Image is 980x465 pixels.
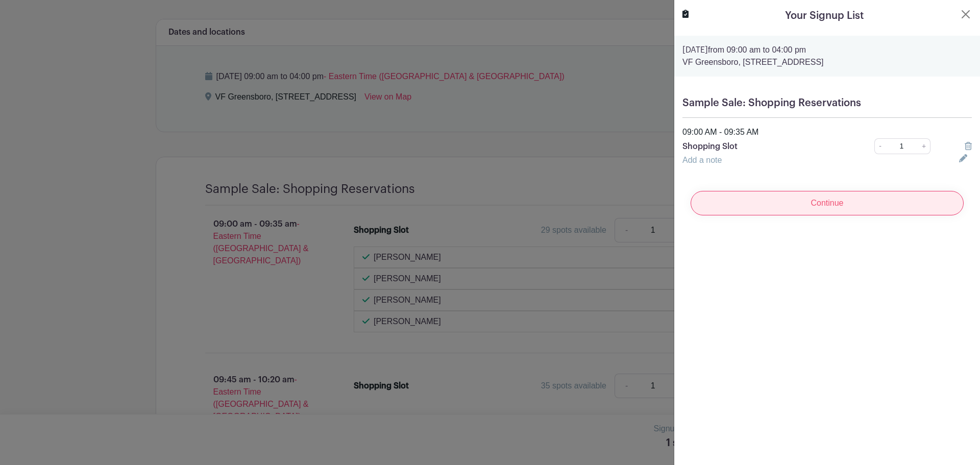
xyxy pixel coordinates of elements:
a: - [874,138,886,154]
a: + [918,138,930,154]
p: from 09:00 am to 04:00 pm [682,44,972,56]
button: Close [960,8,972,20]
h5: Your Signup List [785,8,864,23]
strong: [DATE] [682,46,708,54]
div: 09:00 AM - 09:35 AM [676,126,978,138]
p: Shopping Slot [682,140,846,153]
a: Add a note [682,156,722,164]
h5: Sample Sale: Shopping Reservations [682,97,972,109]
p: VF Greensboro, [STREET_ADDRESS] [682,56,972,68]
input: Continue [691,191,964,215]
